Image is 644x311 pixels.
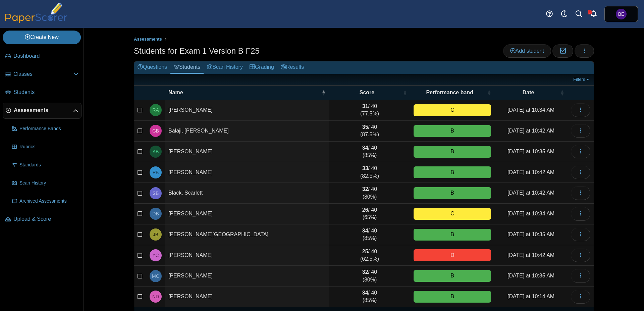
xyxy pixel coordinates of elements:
[510,48,544,54] span: Add student
[572,76,592,83] a: Filters
[152,211,159,216] span: Divya Bollu
[152,108,159,112] span: Rachel Abraham
[507,273,554,278] time: Sep 22, 2025 at 10:35 AM
[3,31,81,44] a: Create New
[414,187,491,199] div: B
[507,149,554,154] time: Sep 22, 2025 at 10:35 AM
[329,224,410,245] td: / 40 (85%)
[19,180,79,187] span: Scan History
[13,215,79,223] span: Upload & Score
[329,183,410,204] td: / 40 (80%)
[322,89,326,96] span: Name : Activate to invert sorting
[165,162,329,183] td: [PERSON_NAME]
[152,294,159,299] span: Nicholas Dawson
[329,121,410,142] td: / 40 (87.5%)
[329,287,410,307] td: / 40 (85%)
[3,3,70,23] img: PaperScorer
[3,66,82,83] a: Classes
[13,52,79,60] span: Dashboard
[19,198,79,205] span: Archived Assessments
[507,107,554,113] time: Sep 22, 2025 at 10:34 AM
[152,253,159,258] span: Youngji Cho
[618,12,625,16] span: Ben England
[152,128,159,133] span: Gayathri Balaji
[414,270,491,282] div: B
[165,121,329,142] td: Balaji, [PERSON_NAME]
[560,89,564,96] span: Date : Activate to sort
[277,61,307,74] a: Results
[165,245,329,266] td: [PERSON_NAME]
[507,190,554,196] time: Sep 22, 2025 at 10:42 AM
[134,45,260,57] h1: Students for Exam 1 Version B F25
[414,89,486,96] span: Performance band
[329,204,410,224] td: / 40 (65%)
[19,144,79,150] span: Rubrics
[3,18,70,24] a: PaperScorer
[204,61,246,74] a: Scan History
[487,89,491,96] span: Performance band : Activate to sort
[168,89,320,96] span: Name
[165,266,329,287] td: [PERSON_NAME]
[9,175,82,191] a: Scan History
[414,291,491,303] div: B
[134,61,170,74] a: Questions
[414,208,491,220] div: C
[604,6,638,22] a: Ben England
[414,229,491,241] div: B
[329,100,410,121] td: / 40 (77.5%)
[19,125,79,132] span: Performance Bands
[329,162,410,183] td: / 40 (82.5%)
[332,89,401,96] span: Score
[586,7,601,21] a: Alerts
[153,232,158,237] span: Jordan Boyd
[507,128,554,134] time: Sep 22, 2025 at 10:42 AM
[329,245,410,266] td: / 40 (62.5%)
[13,70,73,78] span: Classes
[246,61,277,74] a: Grading
[152,274,159,278] span: Madi Conley
[362,269,368,275] b: 32
[9,157,82,173] a: Standards
[362,145,368,151] b: 34
[616,9,627,19] span: Ben England
[498,89,559,96] span: Date
[14,107,73,114] span: Assessments
[132,35,164,44] a: Assessments
[362,249,368,254] b: 25
[3,48,82,64] a: Dashboard
[507,231,554,237] time: Sep 22, 2025 at 10:35 AM
[3,103,82,119] a: Assessments
[9,193,82,209] a: Archived Assessments
[362,228,368,234] b: 34
[414,249,491,261] div: D
[507,169,554,175] time: Sep 22, 2025 at 10:42 AM
[329,266,410,287] td: / 40 (80%)
[165,142,329,162] td: [PERSON_NAME]
[3,211,82,227] a: Upload & Score
[165,183,329,204] td: Black, Scarlett
[153,170,159,175] span: Prabhleen Bhullar
[362,165,368,171] b: 33
[329,142,410,162] td: / 40 (85%)
[134,37,162,42] span: Assessments
[165,287,329,307] td: [PERSON_NAME]
[153,191,159,196] span: Scarlett Black
[362,290,368,296] b: 34
[165,204,329,224] td: [PERSON_NAME]
[414,146,491,158] div: B
[507,294,554,299] time: Sep 22, 2025 at 10:14 AM
[507,211,554,216] time: Sep 22, 2025 at 10:34 AM
[403,89,407,96] span: Score : Activate to sort
[153,149,159,154] span: Annabel Banicz
[362,186,368,192] b: 32
[13,89,79,96] span: Students
[3,85,82,101] a: Students
[165,224,329,245] td: [PERSON_NAME][GEOGRAPHIC_DATA]
[165,100,329,121] td: [PERSON_NAME]
[414,104,491,116] div: C
[503,44,551,58] a: Add student
[19,162,79,168] span: Standards
[362,124,368,130] b: 35
[414,166,491,178] div: B
[507,252,554,258] time: Sep 22, 2025 at 10:42 AM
